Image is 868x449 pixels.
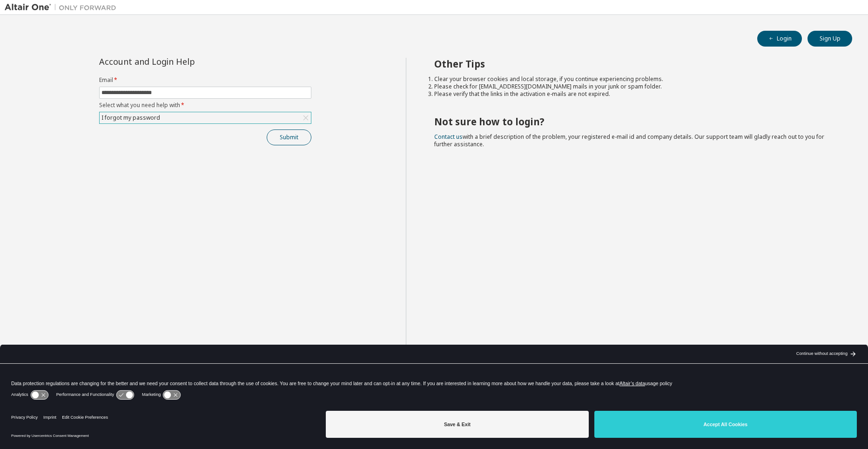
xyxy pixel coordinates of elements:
li: Please verify that the links in the activation e-mails are not expired. [434,90,835,98]
li: Clear your browser cookies and local storage, if you continue experiencing problems. [434,75,835,83]
img: Altair One [5,3,121,12]
div: I forgot my password [100,112,311,123]
span: with a brief description of the problem, your registered e-mail id and company details. Our suppo... [434,133,824,148]
div: Account and Login Help [99,58,269,65]
button: Submit [267,129,311,145]
h2: Other Tips [434,58,835,70]
label: Email [99,76,311,84]
label: Select what you need help with [99,102,311,109]
li: Please check for [EMAIL_ADDRESS][DOMAIN_NAME] mails in your junk or spam folder. [434,83,835,90]
a: Contact us [434,133,463,141]
h2: Not sure how to login? [434,116,835,128]
button: Login [757,31,802,47]
div: I forgot my password [100,113,161,123]
button: Sign Up [807,31,852,47]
